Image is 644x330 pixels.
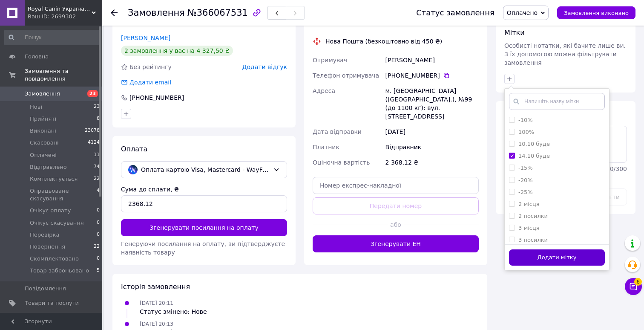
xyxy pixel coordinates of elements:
[85,127,100,135] span: 23078
[518,189,533,195] label: -25%
[94,103,100,111] span: 23
[313,144,339,151] span: Платник
[30,219,84,227] span: Очікує скасування
[384,124,480,139] div: [DATE]
[94,151,100,159] span: 11
[518,201,540,207] label: 2 місця
[129,93,185,102] div: [PHONE_NUMBER]
[504,42,626,66] span: Особисті нотатки, які бачите лише ви. З їх допомогою можна фільтрувати замовлення
[385,71,479,80] div: [PHONE_NUMBER]
[507,9,538,16] span: Оплачено
[564,10,629,16] span: Замовлення виконано
[30,231,59,239] span: Перевірка
[30,243,65,251] span: Повернення
[634,278,642,286] span: 6
[518,141,550,147] label: 10.10 буде
[509,93,605,110] input: Напишіть назву мітки
[25,53,49,61] span: Головна
[30,175,78,183] span: Комплектується
[518,165,533,171] label: -15%
[384,52,480,68] div: [PERSON_NAME]
[518,117,533,123] label: -10%
[97,255,100,263] span: 0
[30,139,59,147] span: Скасовані
[384,139,480,155] div: Відправник
[30,267,89,275] span: Товар заброньовано
[97,207,100,214] span: 0
[121,145,147,153] span: Оплата
[4,30,101,45] input: Пошук
[518,213,548,219] label: 2 посилки
[313,57,347,64] span: Отримувач
[25,67,102,83] span: Замовлення та повідомлення
[111,9,118,17] div: Повернутися назад
[97,267,100,275] span: 5
[121,35,170,41] a: [PERSON_NAME]
[94,175,100,183] span: 22
[25,285,66,292] span: Повідомлення
[129,78,172,87] div: Додати email
[140,307,207,316] div: Статус змінено: Нове
[313,72,379,79] span: Телефон отримувача
[30,187,97,203] span: Опрацьоване скасування
[94,163,100,171] span: 74
[128,8,185,18] span: Замовлення
[388,220,404,229] span: або
[88,139,100,147] span: 4124
[602,165,627,172] span: 300 / 300
[28,5,92,13] span: Royal Canin Україна (Інтернет-магазин)
[97,231,100,239] span: 0
[141,165,270,174] span: Оплата картою Visa, Mastercard - WayForPay
[242,64,287,70] span: Додати відгук
[313,159,370,166] span: Оціночна вартість
[121,219,287,236] button: Згенерувати посилання на оплату
[94,243,100,251] span: 22
[121,240,285,256] span: Генеруючи посилання на оплату, ви підтверджуєте наявність товару
[518,129,534,135] label: 100%
[129,64,172,70] span: Без рейтингу
[323,37,444,46] div: Нова Пошта (безкоштовно від 450 ₴)
[30,103,42,111] span: Нові
[25,90,60,98] span: Замовлення
[30,207,71,214] span: Очікує оплату
[97,219,100,227] span: 0
[313,177,479,194] input: Номер експрес-накладної
[557,6,635,19] button: Замовлення виконано
[140,321,173,327] span: [DATE] 20:13
[140,300,173,306] span: [DATE] 20:11
[25,299,79,307] span: Товари та послуги
[30,163,67,171] span: Відправлено
[30,115,56,123] span: Прийняті
[313,235,479,252] button: Згенерувати ЕН
[187,8,248,18] span: №366067531
[120,78,172,87] div: Додати email
[30,151,57,159] span: Оплачені
[313,128,362,135] span: Дата відправки
[518,177,533,183] label: -20%
[28,13,102,20] div: Ваш ID: 2699302
[384,155,480,170] div: 2 368.12 ₴
[384,83,480,124] div: м. [GEOGRAPHIC_DATA] ([GEOGRAPHIC_DATA].), №99 (до 1100 кг): вул. [STREET_ADDRESS]
[504,29,525,37] span: Мітки
[97,187,100,203] span: 4
[518,225,540,231] label: 3 місця
[121,46,233,56] div: 2 замовлення у вас на 4 327,50 ₴
[509,249,605,266] button: Додати мітку
[30,255,79,263] span: Скомплектовано
[518,237,548,243] label: 3 посилки
[121,186,179,193] label: Сума до сплати, ₴
[121,283,190,291] span: Історія замовлення
[30,127,56,135] span: Виконані
[87,90,98,97] span: 23
[97,115,100,123] span: 8
[313,87,335,94] span: Адреса
[625,278,642,295] button: Чат з покупцем6
[416,9,494,17] div: Статус замовлення
[518,153,550,159] label: 14.10 буде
